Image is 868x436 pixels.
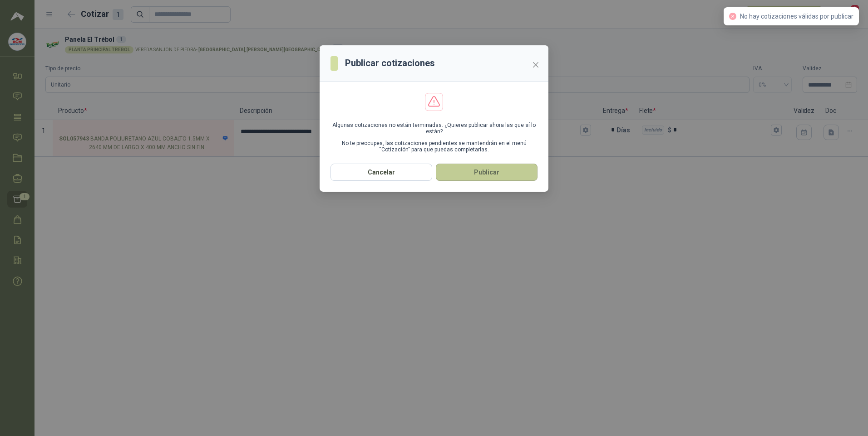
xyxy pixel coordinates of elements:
[436,164,538,181] button: Publicar
[345,56,435,70] h3: Publicar cotizaciones
[330,122,538,135] p: Algunas cotizaciones no están terminadas. ¿Quieres publicar ahora las que sí lo están?
[528,58,543,72] button: Close
[330,164,432,181] button: Cancelar
[532,61,539,68] span: close
[330,140,538,153] p: No te preocupes, las cotizaciones pendientes se mantendrán en el menú “Cotización” para que pueda...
